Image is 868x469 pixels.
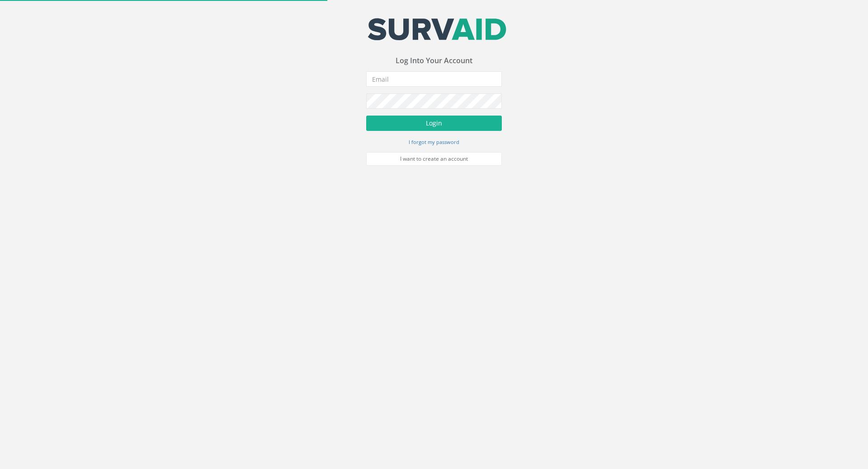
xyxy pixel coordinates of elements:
button: Login [366,116,502,131]
a: I want to create an account [366,152,502,166]
small: I forgot my password [409,139,459,145]
input: Email [366,71,502,87]
h3: Log Into Your Account [366,57,502,65]
a: I forgot my password [409,138,459,146]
